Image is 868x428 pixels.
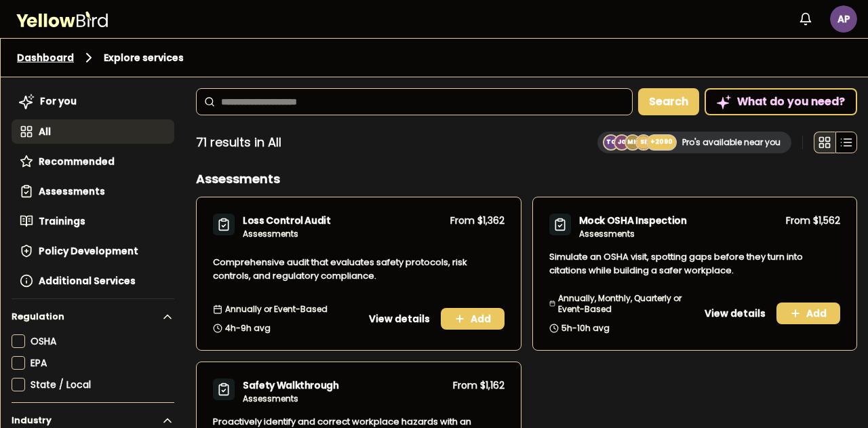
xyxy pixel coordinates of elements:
[243,378,339,392] span: Safety Walkthrough
[12,305,174,334] button: Regulation
[450,214,505,227] p: From $1,362
[12,239,174,263] button: Policy Development
[12,209,174,233] button: Trainings
[705,88,857,115] button: What do you need?
[31,378,174,391] label: State / Local
[196,170,857,189] h3: Assessments
[31,356,174,370] label: EPA
[12,88,174,114] button: For you
[39,125,51,138] span: All
[12,179,174,203] button: Assessments
[12,149,174,174] button: Recommended
[17,51,74,64] a: Dashboard
[361,308,438,330] button: View details
[243,393,298,404] span: Assessments
[12,119,174,144] button: All
[638,88,699,115] button: Search
[579,228,635,239] span: Assessments
[213,256,467,282] span: Comprehensive audit that evaluates safety protocols, risk controls, and regulatory compliance.
[39,274,136,288] span: Additional Services
[561,323,610,334] span: 5h-10h avg
[650,136,673,149] span: +2090
[786,214,840,227] p: From $1,562
[39,214,85,228] span: Trainings
[104,51,184,64] span: Explore services
[830,5,857,33] span: AP
[12,334,174,402] div: Regulation
[776,303,840,324] button: Add
[196,133,281,152] p: 71 results in All
[31,334,174,348] label: OSHA
[696,303,774,324] button: View details
[243,214,331,227] span: Loss Control Audit
[12,269,174,293] button: Additional Services
[243,228,298,239] span: Assessments
[225,304,328,315] span: Annually or Event-Based
[549,250,803,277] span: Simulate an OSHA visit, spotting gaps before they turn into citations while building a safer work...
[706,90,856,114] div: What do you need?
[441,308,505,330] button: Add
[39,244,138,258] span: Policy Development
[39,184,105,198] span: Assessments
[17,50,852,66] nav: breadcrumb
[453,378,505,392] p: From $1,162
[682,137,781,148] p: Pro's available near you
[615,136,629,149] span: JG
[40,94,77,108] span: For you
[626,136,639,149] span: MH
[604,136,618,149] span: TC
[579,214,687,227] span: Mock OSHA Inspection
[558,293,686,315] span: Annually, Monthly, Quarterly or Event-Based
[225,323,271,334] span: 4h-9h avg
[637,136,650,149] span: SE
[39,155,115,168] span: Recommended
